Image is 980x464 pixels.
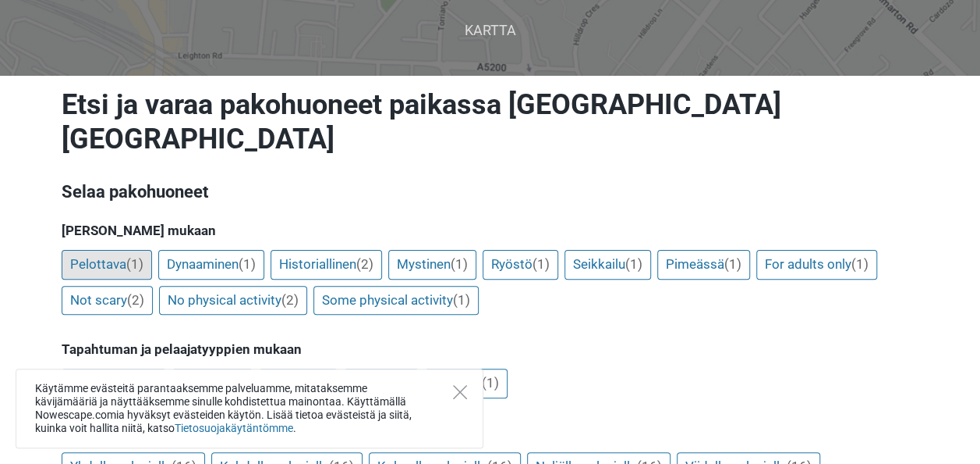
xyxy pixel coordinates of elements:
span: (1) [724,256,741,272]
span: (1) [239,256,256,272]
span: (1) [126,256,143,272]
a: Tietosuojakäytäntömme [175,422,293,434]
a: Dynaaminen(1) [158,250,264,280]
h5: Pelaajien määrän mukaan [62,425,919,441]
span: (1) [851,256,869,272]
span: (1) [532,256,550,272]
a: For adults only(1) [756,250,877,280]
span: (1) [625,256,642,272]
a: Pimeässä(1) [657,250,750,280]
h5: [PERSON_NAME] mukaan [62,223,919,238]
a: Not scary(2) [62,286,153,316]
h5: Tapahtuman ja pelaajatyyppien mukaan [62,341,919,357]
a: Mystinen(1) [388,250,476,280]
span: (1) [451,256,468,272]
a: Historiallinen(2) [271,250,382,280]
a: Some physical activity(1) [313,286,479,316]
a: Ryöstö(1) [483,250,558,280]
span: (2) [127,292,144,308]
div: Käytämme evästeitä parantaaksemme palveluamme, mitataksemme kävijämääriä ja näyttääksemme sinulle... [16,369,483,448]
h3: Selaa pakohuoneet [62,180,919,205]
a: No physical activity(2) [159,286,307,316]
button: Close [453,385,467,399]
span: (1) [482,375,499,391]
a: Seikkailu(1) [564,250,651,280]
a: Pelottava(1) [62,250,152,280]
h1: Etsi ja varaa pakohuoneet paikassa [GEOGRAPHIC_DATA] [GEOGRAPHIC_DATA] [62,87,919,156]
span: (2) [356,256,373,272]
span: (2) [281,292,299,308]
span: (1) [453,292,470,308]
